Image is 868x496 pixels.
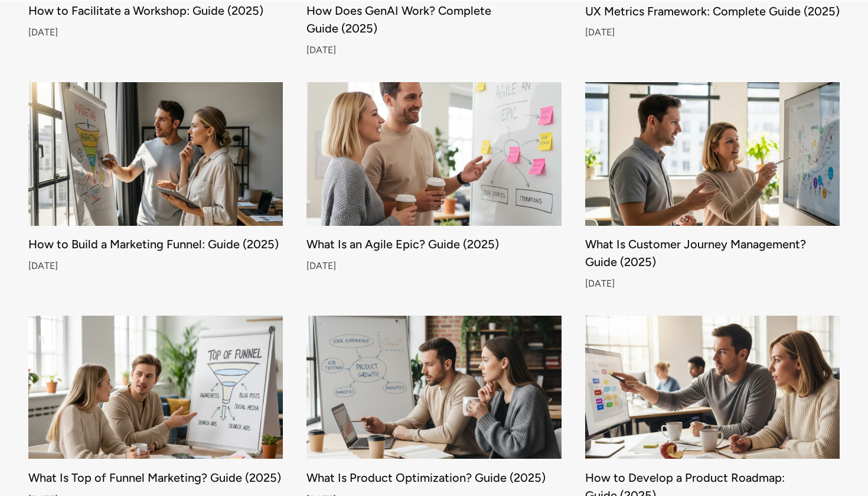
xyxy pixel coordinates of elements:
[585,240,840,266] div: What Is Customer Journey Management? Guide (2025)
[585,280,840,287] div: [DATE]
[585,82,840,287] a: What Is Customer Journey Management? Guide (2025)[DATE]
[28,82,283,287] a: How to Build a Marketing Funnel: Guide (2025)[DATE]
[28,30,283,37] div: [DATE]
[306,262,561,270] div: [DATE]
[585,7,840,15] div: UX Metrics Framework: Complete Guide (2025)
[28,262,283,270] div: [DATE]
[306,47,561,54] div: [DATE]
[306,82,561,287] a: What Is an Agile Epic? Guide (2025)[DATE]
[306,240,561,248] div: What Is an Agile Epic? Guide (2025)
[28,7,283,15] div: How to Facilitate a Workshop: Guide (2025)
[306,7,561,33] div: How Does GenAI Work? Complete Guide (2025)
[585,30,840,37] div: [DATE]
[306,473,561,481] div: What Is Product Optimization? Guide (2025)
[28,473,283,481] div: What Is Top of Funnel Marketing? Guide (2025)
[28,240,283,248] div: How to Build a Marketing Funnel: Guide (2025)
